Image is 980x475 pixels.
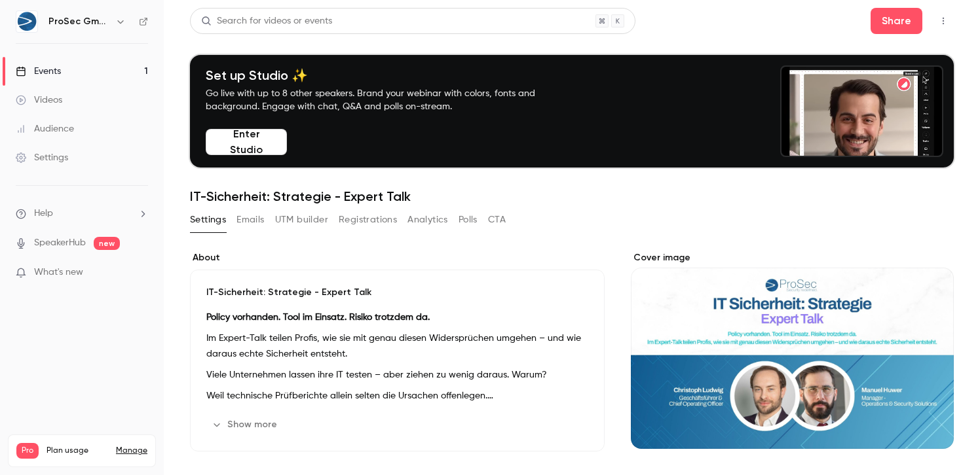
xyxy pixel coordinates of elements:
p: Im Expert-Talk teilen Profis, wie sie mit genau diesen Widersprüchen umgehen – und wie daraus ech... [206,330,588,362]
div: Audience [16,122,74,135]
a: SpeakerHub [34,236,86,250]
p: Viele Unternehmen lassen ihre IT testen – aber ziehen zu wenig daraus. Warum? [206,367,588,383]
p: Weil technische Prüfberichte allein selten die Ursachen offenlegen. [206,388,588,404]
label: Cover image [631,251,954,264]
span: new [94,237,120,250]
button: Registrations [339,209,397,230]
button: Settings [190,209,226,230]
button: UTM builder [275,209,328,230]
div: Events [16,65,61,78]
p: Go live with up to 8 other speakers. Brand your webinar with colors, fonts and background. Engage... [206,87,566,113]
button: Analytics [407,209,448,230]
div: Search for videos or events [201,14,332,28]
li: help-dropdown-opener [16,207,148,220]
strong: Policy vorhanden. Tool im Einsatz. Risiko trotzdem da. [206,313,430,322]
img: ProSec GmbH [16,11,37,32]
h1: IT-Sicherheit: Strategie - Expert Talk [190,188,954,204]
span: Pro [16,443,39,459]
button: Polls [459,209,478,230]
button: Show more [206,414,285,435]
h6: ProSec GmbH [48,15,110,28]
button: Enter Studio [206,129,287,155]
button: Emails [236,209,264,230]
span: Plan usage [47,446,108,456]
iframe: Noticeable Trigger [132,267,148,279]
section: Cover image [631,251,954,449]
button: Share [871,8,922,34]
label: About [190,251,605,264]
span: What's new [34,266,83,279]
button: CTA [488,209,506,230]
div: Settings [16,151,68,164]
h4: Set up Studio ✨ [206,67,566,83]
p: IT-Sicherheit: Strategie - Expert Talk [206,286,588,299]
div: Videos [16,94,62,107]
span: Help [34,207,53,220]
a: Manage [116,446,147,456]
